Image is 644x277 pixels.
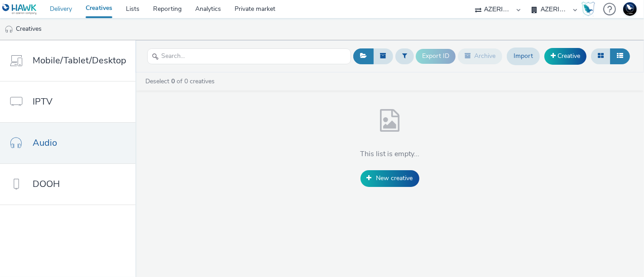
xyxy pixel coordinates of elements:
[360,149,419,159] h4: This list is empty...
[376,174,413,182] span: New creative
[33,54,126,67] span: Mobile/Tablet/Desktop
[610,48,630,64] button: Table
[582,2,595,16] img: Hawk Academy
[5,25,14,34] img: audio
[171,77,175,86] strong: 0
[458,48,502,64] button: Archive
[33,136,57,149] span: Audio
[591,48,610,64] button: Grid
[144,77,218,86] a: Deselect of 0 creatives
[416,49,456,63] button: Export ID
[623,2,637,16] img: Support Hawk
[33,177,60,191] span: DOOH
[360,170,419,186] a: New creative
[2,4,37,15] img: undefined Logo
[33,95,53,108] span: IPTV
[507,48,540,65] a: Import
[582,2,599,16] a: Hawk Academy
[544,48,586,64] a: Creative
[147,48,351,64] input: Search...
